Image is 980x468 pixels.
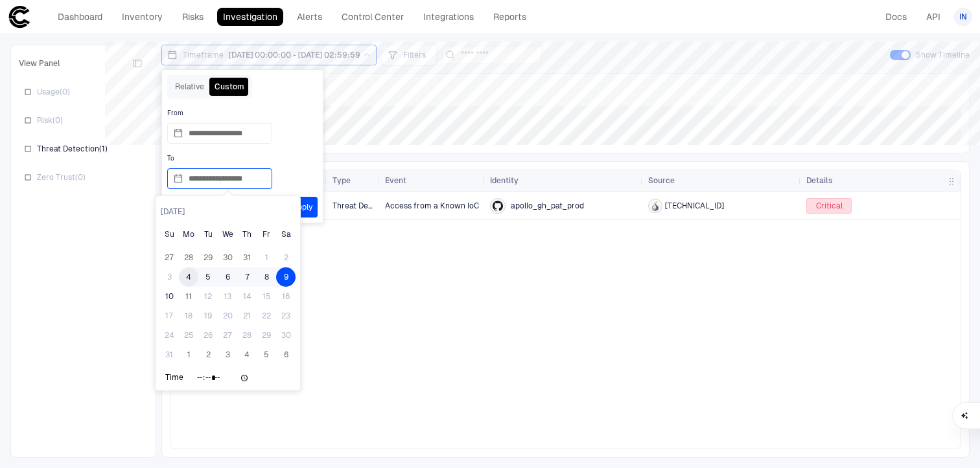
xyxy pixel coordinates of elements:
span: Usage ( 0 ) [37,87,70,97]
div: Not available Tuesday, September 2nd, 2025 [198,345,218,364]
span: Threat Detection ( 1 ) [37,144,108,154]
span: Access from a Known IoC [385,201,479,210]
span: IN [959,12,967,22]
div: Not available Thursday, July 31st, 2025 [237,248,257,267]
div: Choose Date and Time [155,195,301,391]
div: Not available Sunday, August 3rd, 2025 [159,267,179,287]
span: From [167,109,318,118]
a: Investigation [217,8,283,26]
div: Not available Friday, August 1st, 2025 [257,248,276,267]
button: Relative [170,78,209,96]
span: To [167,154,318,163]
div: Not available Monday, July 28th, 2025 [179,248,198,267]
div: Wednesday [218,225,237,244]
span: Critical [816,201,843,211]
div: Not available Monday, August 18th, 2025 [179,306,198,326]
div: Not available Wednesday, July 30th, 2025 [218,248,237,267]
div: Tor [650,201,660,211]
div: Saturday [276,225,296,244]
div: Not available Wednesday, August 20th, 2025 [218,306,237,326]
span: Type [332,175,351,186]
a: API [920,8,946,26]
span: Timeframe [183,50,224,60]
span: apollo_gh_pat_prod [511,201,584,211]
span: Source [648,175,675,186]
span: Zero Trust ( 0 ) [37,172,86,183]
h2: [DATE] [156,201,300,222]
div: Not available Sunday, July 27th, 2025 [159,248,179,267]
div: Choose Sunday, August 10th, 2025 [159,287,179,306]
button: Apply [287,197,318,217]
div: Not available Sunday, August 17th, 2025 [159,306,179,326]
div: Tuesday [198,225,218,244]
a: Inventory [116,8,169,26]
span: Threat Detection [332,193,375,219]
div: Choose Thursday, August 7th, 2025 [237,267,257,287]
div: Not available Wednesday, August 27th, 2025 [218,326,237,345]
div: Not available Friday, September 5th, 2025 [257,345,276,364]
div: Not available Thursday, August 21st, 2025 [237,306,257,326]
div: Not available Tuesday, August 19th, 2025 [198,306,218,326]
span: View Panel [19,58,60,69]
span: Event [385,175,406,186]
a: Reports [487,8,532,26]
div: Not available Tuesday, August 26th, 2025 [198,326,218,345]
div: Not available Friday, August 22nd, 2025 [257,306,276,326]
div: Not available Wednesday, August 13th, 2025 [218,287,237,306]
div: Not available Saturday, August 23rd, 2025 [276,306,296,326]
div: Not available Tuesday, August 12th, 2025 [198,287,218,306]
span: [DATE] 00:00:00 - [DATE] 02:59:59 [229,50,360,60]
div: Not available Sunday, August 24th, 2025 [159,326,179,345]
a: Docs [880,8,913,26]
button: Custom [209,78,250,96]
a: Alerts [291,8,328,26]
div: Time [165,372,183,383]
div: Not available Wednesday, September 3rd, 2025 [218,345,237,364]
div: Monday [179,225,198,244]
div: Not available Monday, September 1st, 2025 [179,345,198,364]
div: Choose Friday, August 8th, 2025 [257,267,276,287]
span: Show Timeline [916,50,970,60]
div: Sunday [159,225,179,244]
div: Not available Friday, August 15th, 2025 [257,287,276,306]
span: Identity [490,175,519,186]
div: Not available Saturday, August 16th, 2025 [276,287,296,306]
span: Risk ( 0 ) [37,115,63,126]
div: Thursday [237,225,257,244]
div: Choose Tuesday, August 5th, 2025 [198,267,218,287]
div: Choose Saturday, August 9th, 2025 [276,267,296,287]
div: Not available Thursday, August 28th, 2025 [237,326,257,345]
div: Not available Sunday, August 31st, 2025 [159,345,179,364]
div: Not available Saturday, August 2nd, 2025 [276,248,296,267]
div: Not available Thursday, September 4th, 2025 [237,345,257,364]
a: Control Center [336,8,410,26]
div: Choose Monday, August 11th, 2025 [179,287,198,306]
span: Filters [403,50,426,60]
a: Integrations [417,8,480,26]
div: Not available Monday, August 25th, 2025 [179,326,198,345]
div: Month August, 2025 [159,248,296,364]
div: Choose Monday, August 4th, 2025 [179,267,198,287]
div: Not available Saturday, August 30th, 2025 [276,326,296,345]
div: Not available Saturday, September 6th, 2025 [276,345,296,364]
div: Not available Tuesday, July 29th, 2025 [198,248,218,267]
span: Details [806,175,833,186]
button: IN [954,8,972,26]
a: Dashboard [52,8,108,26]
div: Not available Friday, August 29th, 2025 [257,326,276,345]
div: Friday [257,225,276,244]
div: Choose Wednesday, August 6th, 2025 [218,267,237,287]
span: [TECHNICAL_ID] [665,201,724,211]
div: Not available Thursday, August 14th, 2025 [237,287,257,306]
a: Risks [176,8,209,26]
